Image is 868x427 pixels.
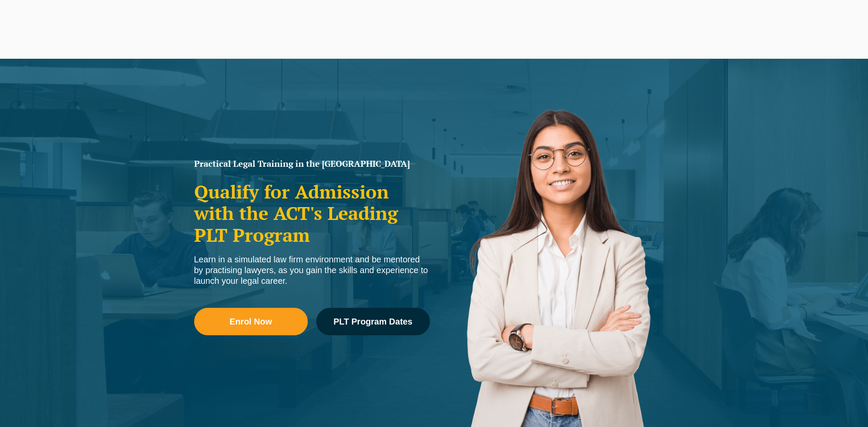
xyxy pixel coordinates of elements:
[194,254,430,286] div: Learn in a simulated law firm environment and be mentored by practising lawyers, as you gain the ...
[316,308,430,335] a: PLT Program Dates
[194,159,430,168] h1: Practical Legal Training in the [GEOGRAPHIC_DATA]
[230,317,272,326] span: Enrol Now
[333,317,412,326] span: PLT Program Dates
[194,308,308,335] a: Enrol Now
[194,181,430,246] h2: Qualify for Admission with the ACT's Leading PLT Program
